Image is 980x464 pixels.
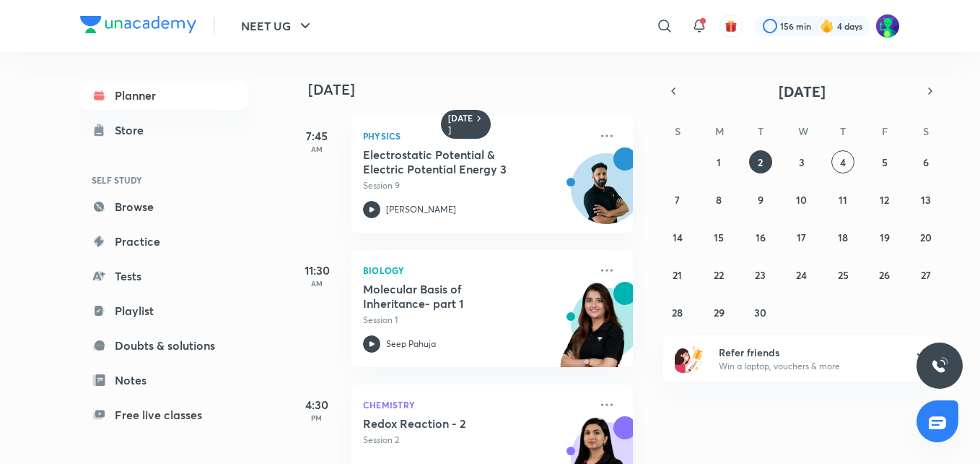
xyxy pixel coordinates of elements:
abbr: September 10, 2025 [796,193,807,207]
abbr: Friday [882,124,888,138]
h6: [DATE] [448,113,473,136]
img: Avatar [572,161,641,231]
h4: [DATE] [308,81,647,98]
abbr: September 20, 2025 [920,231,932,244]
a: Playlist [80,296,248,325]
img: Company Logo [80,16,196,33]
abbr: September 8, 2025 [716,193,722,207]
p: Biology [363,262,590,279]
button: September 18, 2025 [831,225,854,249]
button: September 13, 2025 [914,188,937,211]
button: [DATE] [683,81,920,101]
abbr: September 17, 2025 [797,231,806,244]
a: Notes [80,366,248,395]
a: Free live classes [80,400,248,429]
button: avatar [719,14,743,38]
abbr: September 9, 2025 [758,193,764,207]
p: Session 2 [363,434,590,447]
button: September 5, 2025 [873,150,896,173]
button: September 11, 2025 [831,188,854,211]
button: September 15, 2025 [707,225,730,249]
abbr: September 21, 2025 [673,268,682,282]
button: September 22, 2025 [707,263,730,286]
abbr: September 4, 2025 [840,155,846,169]
a: Company Logo [80,16,196,37]
abbr: Sunday [675,124,681,138]
h5: 4:30 [288,396,346,413]
p: Physics [363,127,590,145]
abbr: September 28, 2025 [672,306,683,319]
button: September 17, 2025 [790,225,813,249]
abbr: September 27, 2025 [921,268,931,282]
abbr: September 6, 2025 [923,155,929,169]
p: AM [288,279,346,288]
div: Store [115,121,152,139]
img: streak [820,19,834,33]
abbr: Saturday [923,124,929,138]
p: Win a laptop, vouchers & more [719,360,896,373]
button: September 29, 2025 [707,301,730,324]
abbr: September 25, 2025 [838,268,849,282]
abbr: September 26, 2025 [879,268,890,282]
img: ttu [931,357,948,374]
button: September 6, 2025 [914,150,937,173]
img: Kaushiki Srivastava [875,14,900,38]
button: September 4, 2025 [831,150,854,173]
button: September 25, 2025 [831,263,854,286]
button: September 9, 2025 [749,188,772,211]
p: Session 9 [363,179,590,192]
p: Chemistry [363,396,590,413]
button: September 14, 2025 [666,225,689,249]
abbr: September 16, 2025 [756,231,766,244]
abbr: September 7, 2025 [675,193,680,207]
abbr: September 22, 2025 [714,268,724,282]
a: Planner [80,81,248,110]
button: September 10, 2025 [790,188,813,211]
abbr: September 15, 2025 [714,231,724,244]
button: September 2, 2025 [749,150,772,173]
img: unacademy [554,282,633,382]
a: Store [80,116,248,145]
button: September 30, 2025 [749,301,772,324]
abbr: September 1, 2025 [717,155,721,169]
abbr: Tuesday [758,124,764,138]
abbr: Wednesday [798,124,808,138]
p: AM [288,145,346,153]
h5: Electrostatic Potential & Electric Potential Energy 3 [363,147,543,176]
button: September 16, 2025 [749,225,772,249]
button: September 8, 2025 [707,188,730,211]
abbr: September 19, 2025 [880,231,890,244]
button: September 21, 2025 [666,263,689,286]
abbr: September 30, 2025 [754,306,766,319]
a: Browse [80,192,248,221]
button: September 7, 2025 [666,188,689,211]
abbr: Monday [715,124,724,138]
p: Seep Pahuja [386,338,436,351]
h5: Redox Reaction - 2 [363,416,543,431]
abbr: September 24, 2025 [796,268,807,282]
abbr: September 13, 2025 [921,193,931,207]
h5: Molecular Basis of Inheritance- part 1 [363,282,543,311]
h6: Refer friends [719,345,896,360]
button: September 23, 2025 [749,263,772,286]
h5: 7:45 [288,127,346,145]
button: September 1, 2025 [707,150,730,173]
button: NEET UG [232,12,323,40]
a: Practice [80,227,248,256]
span: [DATE] [779,82,826,101]
abbr: September 23, 2025 [755,268,766,282]
a: Tests [80,262,248,291]
abbr: September 14, 2025 [673,231,683,244]
button: September 28, 2025 [666,301,689,324]
button: September 12, 2025 [873,188,896,211]
p: Session 1 [363,314,590,327]
button: September 27, 2025 [914,263,937,286]
button: September 19, 2025 [873,225,896,249]
a: Doubts & solutions [80,331,248,360]
abbr: September 18, 2025 [838,231,848,244]
abbr: September 3, 2025 [799,155,805,169]
button: September 3, 2025 [790,150,813,173]
img: referral [675,344,704,373]
p: PM [288,413,346,422]
p: [PERSON_NAME] [386,203,456,216]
